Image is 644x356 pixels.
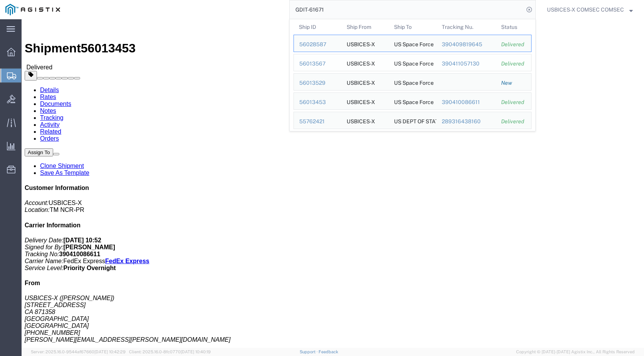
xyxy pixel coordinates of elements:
[442,60,491,68] div: 390411057130
[347,35,375,52] div: USBICES-X
[389,19,436,35] th: Ship To
[442,98,491,106] div: 390410086611
[31,349,126,354] span: Server: 2025.16.0-9544af67660
[5,4,60,15] img: logo
[319,349,338,354] a: Feedback
[394,93,431,109] div: US Space Force
[394,54,431,71] div: US Space Force
[299,118,336,126] div: 55762421
[300,349,319,354] a: Support
[501,118,526,126] div: Delivered
[547,5,633,14] button: USBICES-X COMSEC COMSEC
[442,118,491,126] div: 289316438160
[293,19,341,35] th: Ship ID
[501,98,526,106] div: Delivered
[547,5,624,14] span: USBICES-X COMSEC COMSEC
[501,79,526,87] div: New
[299,60,336,68] div: 56013567
[293,19,535,131] table: Search Results
[496,19,532,35] th: Status
[501,40,526,49] div: Delivered
[347,93,375,109] div: USBICES-X
[299,79,336,87] div: 56013529
[394,112,431,129] div: US DEPT OF STATE
[516,349,635,355] span: Copyright © [DATE]-[DATE] Agistix Inc., All Rights Reserved
[94,349,126,354] span: [DATE] 10:42:29
[347,74,375,90] div: USBICES-X
[181,349,211,354] span: [DATE] 10:40:19
[347,112,375,129] div: USBICES-X
[436,19,496,35] th: Tracking Nu.
[394,35,431,52] div: US Space Force
[299,40,336,49] div: 56028587
[442,40,491,49] div: 390409819645
[341,19,389,35] th: Ship From
[129,349,211,354] span: Client: 2025.16.0-8fc0770
[394,74,431,90] div: US Space Force
[501,60,526,68] div: Delivered
[22,19,644,348] iframe: FS Legacy Container
[347,54,375,71] div: USBICES-X
[299,98,336,106] div: 56013453
[290,0,524,19] input: Search for shipment number, reference number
